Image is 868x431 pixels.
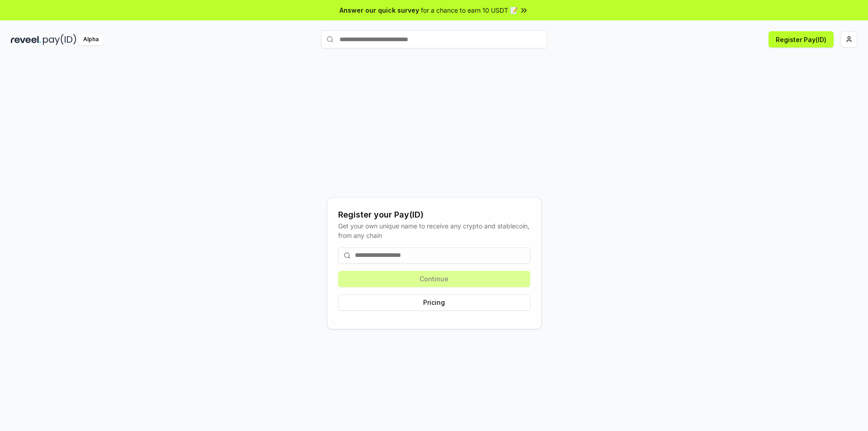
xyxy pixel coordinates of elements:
div: Get your own unique name to receive any crypto and stablecoin, from any chain [338,221,530,240]
div: Register your Pay(ID) [338,208,530,221]
img: pay_id [43,34,76,45]
img: reveel_dark [11,34,41,45]
button: Register Pay(ID) [769,31,834,47]
span: Answer our quick survey [340,5,419,15]
div: Alpha [78,34,104,45]
button: Pricing [338,294,530,311]
span: for a chance to earn 10 USDT 📝 [421,5,518,15]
